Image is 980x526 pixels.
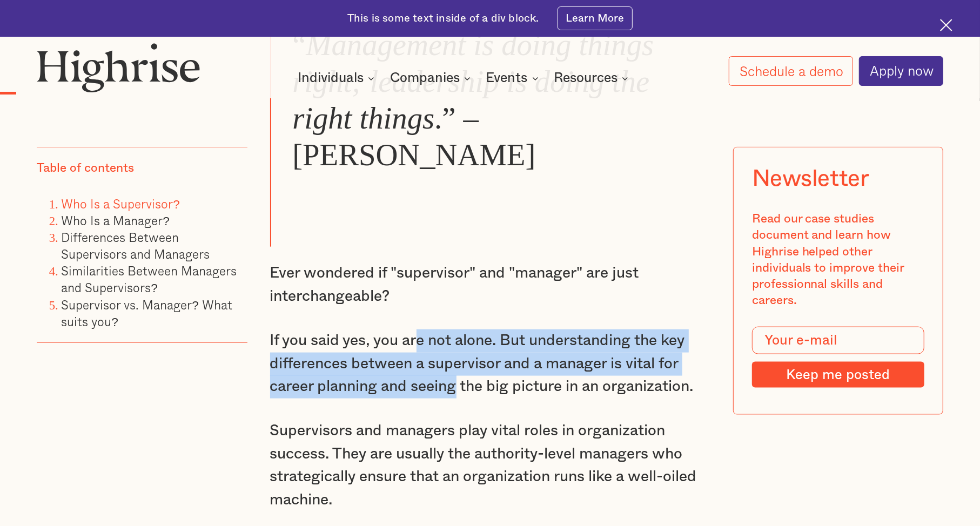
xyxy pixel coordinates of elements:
div: Resources [554,72,632,85]
a: Who Is a Manager? [61,211,170,230]
div: Newsletter [751,166,869,192]
div: Individuals [298,72,364,85]
a: Who Is a Supervisor? [61,194,180,213]
div: Resources [554,72,617,85]
div: This is some text inside of a div block. [347,11,539,26]
form: Modal Form [751,327,924,388]
input: Your e-mail [751,327,924,354]
div: Events [486,72,542,85]
img: Cross icon [940,19,952,31]
div: Events [486,72,528,85]
div: Companies [390,72,460,85]
a: Learn More [558,6,633,30]
div: Individuals [298,72,378,85]
p: Supervisors and managers play vital roles in organization success. They are usually the authority... [270,420,710,511]
p: If you said yes, you are not alone. But understanding the key differences between a supervisor an... [270,329,710,399]
a: Apply now [859,56,943,86]
div: Table of contents [37,160,134,176]
a: Differences Between Supervisors and Managers [61,228,210,264]
div: Read our case studies document and learn how Highrise helped other individuals to improve their p... [751,211,924,308]
a: Similarities Between Managers and Supervisors? [61,261,237,297]
p: Ever wondered if "supervisor" and "manager" are just interchangeable? [270,262,710,308]
a: Supervisor vs. Manager? What suits you? [61,295,232,331]
div: Companies [390,72,474,85]
a: Schedule a demo [729,56,853,86]
blockquote: “ .” – [PERSON_NAME] [270,26,710,247]
input: Keep me posted [751,362,924,388]
img: Highrise logo [37,43,200,92]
